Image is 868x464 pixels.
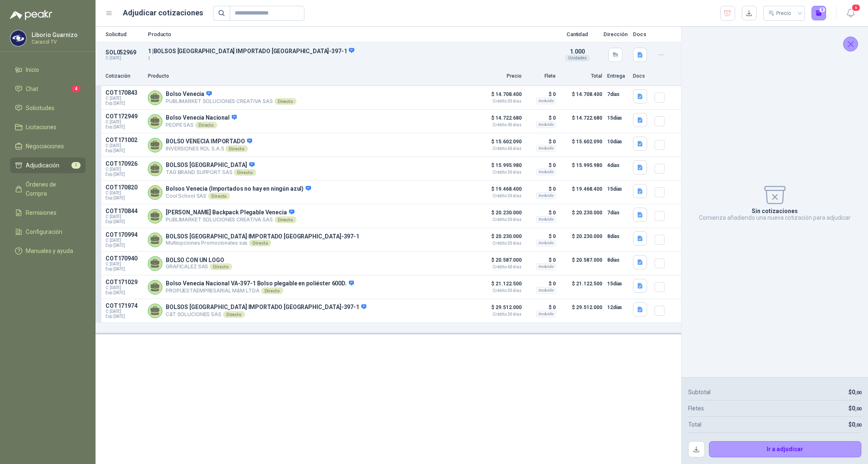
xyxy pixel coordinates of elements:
p: COT171002 [105,137,143,143]
p: $ 14.722.680 [480,113,522,127]
span: Exp: [DATE] [105,101,143,106]
p: $ 14.722.680 [561,113,602,130]
p: BOLSO CON UN LOGO [166,257,232,263]
p: COT170843 [105,89,143,96]
span: Manuales y ayuda [26,246,73,255]
p: 15 días [607,279,628,289]
div: Precio [768,7,792,20]
p: INVERSIONES ROL S.A.S [166,145,252,152]
span: Exp: [DATE] [105,219,143,224]
p: $ 0 [527,184,556,194]
p: 10 días [607,137,628,147]
p: $ 0 [527,208,556,218]
p: GRAFICALEZ SAS [166,263,232,270]
p: $ 0 [527,279,556,289]
p: Cool School SAS [166,193,311,199]
p: $ 14.708.400 [561,89,602,106]
p: PUBLIMARKET SOLUCIONES CREATIVA SAS [166,98,297,105]
p: $ 0 [527,231,556,241]
p: COT170994 [105,231,143,238]
p: Entrega [607,72,628,80]
p: $ 15.995.980 [480,160,522,174]
span: 0 [852,405,861,412]
span: Crédito 45 días [480,123,522,127]
span: 0 [852,389,861,395]
p: $ 19.468.400 [561,184,602,201]
span: 0 [852,421,861,428]
span: Exp: [DATE] [105,148,143,153]
div: Directo [223,311,245,318]
p: $ 20.587.000 [561,255,602,272]
p: BOLSOS [GEOGRAPHIC_DATA] [166,162,256,169]
div: Incluido [536,287,556,294]
button: Cerrar [843,37,858,52]
div: Directo [249,240,271,246]
p: 7 días [607,208,628,218]
p: COT170820 [105,184,143,191]
div: Incluido [536,311,556,317]
span: Exp: [DATE] [105,267,143,272]
p: PEOPE SAS [166,122,237,128]
p: TAG BRAND SUPPORT SAS [166,169,256,176]
p: Subtotal [688,388,711,397]
span: Configuración [26,227,62,236]
p: Caracol TV [32,39,83,44]
p: PROPUESTAEMPRESARIAL M&M LTDA [166,287,354,294]
p: Producto [148,32,552,37]
p: $ [848,388,861,397]
p: PUBLIMARKET SOLUCIONES CREATIVA SAS [166,216,297,223]
a: Órdenes de Compra [10,177,86,201]
p: $ 20.230.000 [561,231,602,248]
p: $ 19.468.400 [480,184,522,198]
span: Órdenes de Compra [26,180,78,198]
p: COT171029 [105,279,143,285]
p: Precio [480,72,522,80]
span: Crédito 30 días [480,218,522,222]
span: 1 [71,162,81,169]
p: $ 20.587.000 [480,255,522,269]
p: Solicitud [105,32,143,37]
div: Incluido [536,240,556,246]
p: COT170940 [105,255,143,262]
a: Licitaciones [10,119,86,135]
p: $ 14.708.400 [480,89,522,103]
a: Manuales y ayuda [10,243,86,259]
span: Exp: [DATE] [105,125,143,130]
p: $ 15.995.980 [561,160,602,177]
p: $ [848,404,861,413]
p: BOLSO VENECIA IMPORTADO [166,138,252,145]
span: Chat [26,84,38,93]
img: Company Logo [10,30,26,46]
span: C: [DATE] [105,214,143,219]
span: ,00 [855,406,861,412]
p: 1 | BOLSOS [GEOGRAPHIC_DATA] IMPORTADO [GEOGRAPHIC_DATA]-397-1 [148,47,552,55]
p: $ 15.602.090 [561,137,602,153]
p: 7 días [607,89,628,99]
span: Crédito 30 días [480,99,522,103]
p: 15 días [607,184,628,194]
a: Inicio [10,62,86,78]
p: COT172949 [105,113,143,120]
p: 8 días [607,231,628,241]
div: Directo [195,122,217,128]
div: Incluido [536,121,556,128]
p: $ 29.512.000 [480,302,522,317]
span: Crédito 30 días [480,289,522,293]
span: Crédito 30 días [480,241,522,246]
p: C: [DATE] [105,56,143,61]
span: Negociaciones [26,142,64,151]
p: Producto [148,72,475,80]
p: Comienza añadiendo una nueva cotización para adjudicar [699,214,851,221]
p: Dirección [603,32,628,37]
p: 1 [148,55,552,63]
span: C: [DATE] [105,167,143,172]
span: C: [DATE] [105,262,143,267]
p: $ 20.230.000 [561,208,602,224]
span: Remisiones [26,208,56,217]
p: Cotización [105,72,143,80]
p: [PERSON_NAME] Backpack Plegable Venecia [166,209,297,216]
span: Exp: [DATE] [105,196,143,201]
span: Exp: [DATE] [105,314,143,319]
p: COT170926 [105,160,143,167]
div: Directo [234,169,256,176]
